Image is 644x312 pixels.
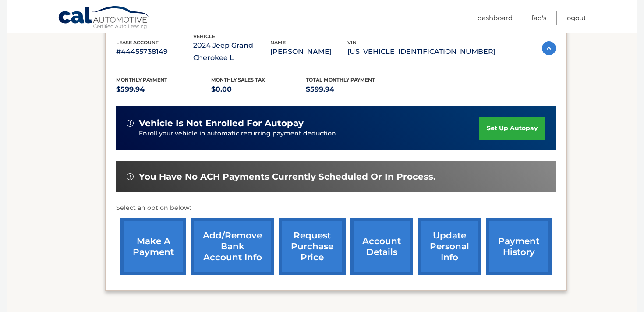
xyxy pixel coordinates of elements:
a: Cal Automotive [58,6,150,31]
span: Monthly sales Tax [211,77,265,83]
span: vehicle [193,33,215,39]
a: update personal info [418,218,481,275]
p: $0.00 [211,83,306,96]
p: Enroll your vehicle in automatic recurring payment deduction. [139,129,479,138]
a: request purchase price [279,218,346,275]
p: #44455738149 [116,46,193,58]
a: Dashboard [478,11,513,25]
a: make a payment [120,218,186,275]
span: name [270,39,286,46]
span: Monthly Payment [116,77,167,83]
a: Logout [565,11,586,25]
a: account details [350,218,413,275]
p: $599.94 [306,83,401,96]
span: Total Monthly Payment [306,77,375,83]
p: 2024 Jeep Grand Cherokee L [193,39,270,64]
img: alert-white.svg [127,120,134,127]
p: Select an option below: [116,203,556,213]
span: vin [347,39,357,46]
img: accordion-active.svg [542,41,556,55]
span: lease account [116,39,159,46]
a: Add/Remove bank account info [191,218,274,275]
a: FAQ's [531,11,546,25]
p: [US_VEHICLE_IDENTIFICATION_NUMBER] [347,46,495,58]
a: set up autopay [479,117,545,140]
span: You have no ACH payments currently scheduled or in process. [139,171,435,182]
span: vehicle is not enrolled for autopay [139,118,304,129]
img: alert-white.svg [127,173,134,180]
p: $599.94 [116,83,211,96]
p: [PERSON_NAME] [270,46,347,58]
a: payment history [486,218,552,275]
